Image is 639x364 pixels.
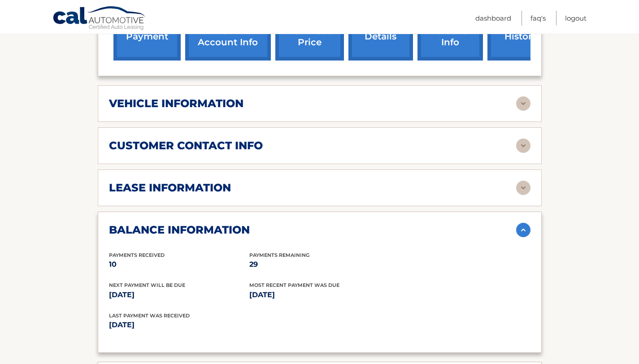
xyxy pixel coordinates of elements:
[249,252,309,258] span: Payments Remaining
[516,139,530,153] img: accordion-rest.svg
[565,11,587,26] a: Logout
[475,11,511,26] a: Dashboard
[109,97,243,110] h2: vehicle information
[249,282,339,288] span: Most Recent Payment Was Due
[109,258,249,271] p: 10
[109,181,231,195] h2: lease information
[109,139,263,152] h2: customer contact info
[109,282,185,288] span: Next Payment will be due
[109,252,165,258] span: Payments Received
[52,6,147,32] a: Cal Automotive
[530,11,546,26] a: FAQ's
[516,181,530,195] img: accordion-rest.svg
[516,96,530,111] img: accordion-rest.svg
[516,223,530,237] img: accordion-active.svg
[249,258,390,271] p: 29
[109,289,249,301] p: [DATE]
[109,312,190,319] span: Last Payment was received
[109,223,250,237] h2: balance information
[249,289,390,301] p: [DATE]
[109,319,320,331] p: [DATE]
